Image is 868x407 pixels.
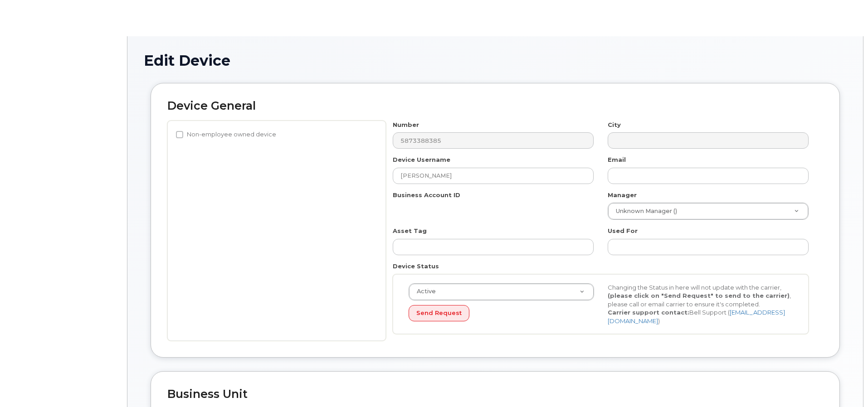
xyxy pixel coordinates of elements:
[144,53,847,68] h1: Edit Device
[393,121,419,129] label: Number
[610,207,677,215] span: Unknown Manager ()
[409,305,469,322] button: Send Request
[393,155,450,164] label: Device Username
[608,309,689,316] strong: Carrier support contact:
[608,309,785,325] a: [EMAIL_ADDRESS][DOMAIN_NAME]
[393,227,427,235] label: Asset Tag
[608,227,638,235] label: Used For
[409,284,594,300] a: Active
[176,131,183,138] input: Non-employee owned device
[608,203,808,219] a: Unknown Manager ()
[393,262,439,271] label: Device Status
[608,155,626,164] label: Email
[167,388,823,401] h2: Business Unit
[608,292,790,299] strong: (please click on "Send Request" to send to the carrier)
[176,129,276,140] label: Non-employee owned device
[167,100,823,112] h2: Device General
[411,287,436,296] span: Active
[601,283,800,325] div: Changing the Status in here will not update with the carrier, , please call or email carrier to e...
[393,191,460,199] label: Business Account ID
[608,191,637,199] label: Manager
[608,121,621,129] label: City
